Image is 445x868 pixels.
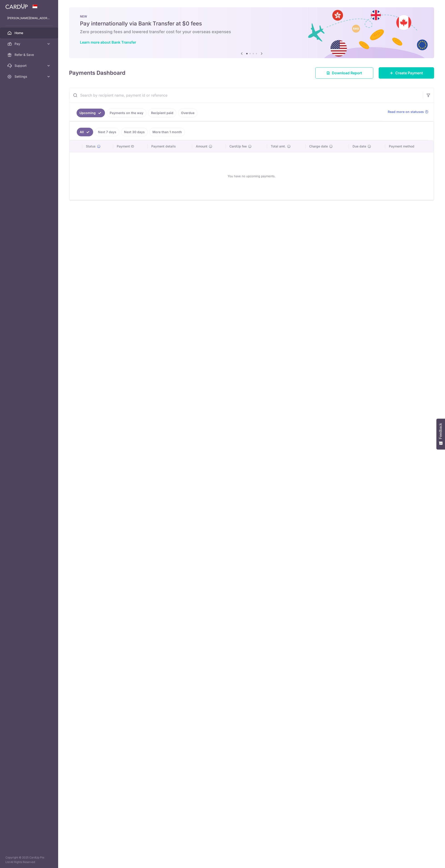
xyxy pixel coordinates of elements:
a: Next 30 days [121,128,148,136]
th: Payment ID [113,140,148,152]
button: Feedback - Show survey [436,419,445,449]
a: Recipient paid [148,109,176,117]
span: Total amt. [271,144,286,149]
img: CardUp [5,4,28,9]
a: Create Payment [379,67,434,79]
a: Overdue [178,109,197,117]
span: Create Payment [395,70,423,76]
span: CardUp fee [229,144,247,149]
th: Payment method [385,140,434,152]
p: NEW [80,15,423,18]
a: Download Report [315,67,373,79]
span: Settings [15,74,45,79]
h6: Zero processing fees and lowered transfer cost for your overseas expenses [80,29,423,35]
a: Learn more about Bank Transfer [80,40,136,45]
span: Read more on statuses [388,110,424,114]
h4: Payments Dashboard [69,69,125,77]
span: Charge date [309,144,328,149]
a: More than 1 month [149,128,185,136]
span: Status [86,144,96,149]
a: Payments on the way [107,109,146,117]
p: [PERSON_NAME][EMAIL_ADDRESS][DOMAIN_NAME] [7,16,51,20]
span: Pay [15,42,45,46]
span: Download Report [332,70,362,76]
span: Amount [196,144,207,149]
div: You have no upcoming payments. [75,156,428,196]
span: Due date [353,144,366,149]
span: Support [15,63,45,68]
a: Next 7 days [95,128,119,136]
img: Bank transfer banner [69,7,434,58]
span: Feedback [439,423,443,439]
th: Payment details [148,140,192,152]
iframe: Opens a widget where you can find more information [416,854,440,866]
input: Search by recipient name, payment id or reference [69,88,423,102]
span: Home [15,31,45,35]
span: Refer & Save [15,52,45,57]
a: All [77,128,93,136]
h5: Pay internationally via Bank Transfer at $0 fees [80,20,423,27]
a: Read more on statuses [388,110,428,114]
a: Upcoming [77,109,105,117]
